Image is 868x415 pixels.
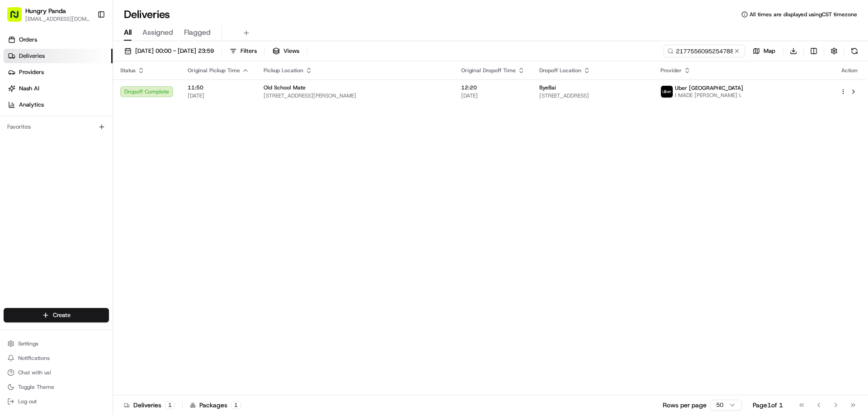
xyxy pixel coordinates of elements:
span: Create [53,311,71,319]
span: [STREET_ADDRESS][PERSON_NAME] [264,92,447,99]
a: Deliveries [4,49,113,63]
button: Settings [4,337,109,350]
span: Orders [19,36,37,44]
span: [DATE] [188,92,249,99]
span: [STREET_ADDRESS] [539,92,646,99]
div: Deliveries [124,401,175,410]
span: ByeBai [539,84,556,91]
span: Views [283,47,299,55]
button: Map [749,45,779,57]
span: 11:50 [188,84,249,91]
p: Rows per page [663,401,707,410]
button: Hungry Panda[EMAIL_ADDRESS][DOMAIN_NAME] [4,4,94,25]
div: Favorites [4,120,109,134]
a: Analytics [4,98,113,112]
div: Action [840,67,859,74]
span: Old School Mate [264,84,306,91]
button: Chat with us! [4,366,109,379]
span: [DATE] [461,92,525,99]
span: Flagged [184,27,211,38]
span: Uber [GEOGRAPHIC_DATA] [675,84,743,92]
span: Providers [19,68,44,76]
button: [DATE] 00:00 - [DATE] 23:59 [120,45,218,57]
button: Refresh [848,45,861,57]
span: Toggle Theme [18,383,54,391]
span: Nash AI [19,84,39,93]
span: Assigned [142,27,173,38]
span: Filters [241,47,257,55]
span: Notifications [18,354,50,362]
div: Page 1 of 1 [753,401,783,410]
span: Chat with us! [18,369,51,376]
h1: Deliveries [124,7,170,22]
img: uber-new-logo.jpeg [661,86,673,98]
span: Map [764,47,775,55]
button: Create [4,308,109,322]
button: [EMAIL_ADDRESS][DOMAIN_NAME] [25,15,90,23]
span: Log out [18,398,37,405]
button: Log out [4,395,109,408]
button: Views [269,45,303,57]
a: Orders [4,33,113,47]
div: 1 [165,401,175,409]
a: Nash AI [4,81,113,96]
button: Toggle Theme [4,381,109,393]
span: Analytics [19,101,44,109]
span: All [124,27,132,38]
span: Dropoff Location [539,67,581,74]
span: Settings [18,340,38,347]
div: Packages [190,401,241,410]
button: Notifications [4,352,109,364]
span: 12:20 [461,84,525,91]
span: Status [120,67,136,74]
span: [DATE] 00:00 - [DATE] 23:59 [135,47,214,55]
a: Providers [4,65,113,79]
button: Filters [226,45,261,57]
span: Provider [660,67,682,74]
span: All times are displayed using CST timezone [750,11,857,18]
div: 1 [231,401,241,409]
span: I MADE [PERSON_NAME] I. [675,92,743,99]
span: Pickup Location [264,67,303,74]
input: Type to search [664,45,745,57]
button: Hungry Panda [25,6,66,15]
span: Original Pickup Time [188,67,240,74]
span: Deliveries [19,52,45,60]
span: Original Dropoff Time [461,67,516,74]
